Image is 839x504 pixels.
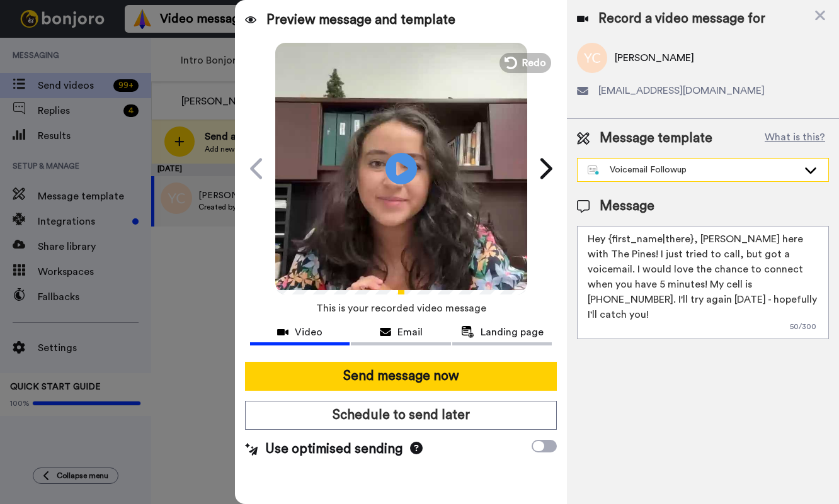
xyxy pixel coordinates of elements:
button: Schedule to send later [245,401,557,430]
span: Message [600,197,654,216]
span: This is your recorded video message [316,294,486,322]
span: [EMAIL_ADDRESS][DOMAIN_NAME] [598,83,765,98]
div: Voicemail Followup [588,164,798,176]
span: Message template [600,129,712,148]
button: Send message now [245,362,557,391]
span: Email [397,325,423,340]
button: What is this? [761,129,829,148]
span: Use optimised sending [265,440,402,459]
textarea: Hey {first_name|there}, [PERSON_NAME] here with The Pines! I just tried to call, but got a voicem... [577,226,829,339]
span: Landing page [481,325,544,340]
img: nextgen-template.svg [588,165,600,176]
span: Video [295,325,322,340]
